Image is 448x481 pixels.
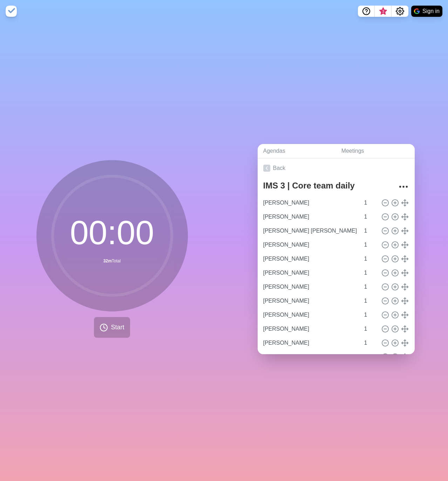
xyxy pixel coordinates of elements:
[361,336,378,350] input: Mins
[258,144,336,158] a: Agendas
[260,266,360,280] input: Name
[361,238,378,252] input: Mins
[260,252,360,266] input: Name
[361,280,378,294] input: Mins
[375,6,392,17] button: What’s new
[260,308,360,322] input: Name
[414,8,420,14] img: google logo
[396,180,410,194] button: More
[361,294,378,308] input: Mins
[361,196,378,210] input: Mins
[411,6,442,17] button: Sign in
[392,6,408,17] button: Settings
[358,6,375,17] button: Help
[260,280,360,294] input: Name
[111,323,124,332] span: Start
[336,144,415,158] a: Meetings
[260,196,360,210] input: Name
[260,336,360,350] input: Name
[361,224,378,238] input: Mins
[6,6,17,17] img: timeblocks logo
[361,252,378,266] input: Mins
[260,224,360,238] input: Name
[361,350,378,364] input: Mins
[260,322,360,336] input: Name
[260,350,360,364] input: Name
[258,158,415,178] a: Back
[260,238,360,252] input: Name
[260,210,360,224] input: Name
[260,294,360,308] input: Name
[361,322,378,336] input: Mins
[361,266,378,280] input: Mins
[380,9,386,14] span: 3
[361,308,378,322] input: Mins
[361,210,378,224] input: Mins
[94,317,130,338] button: Start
